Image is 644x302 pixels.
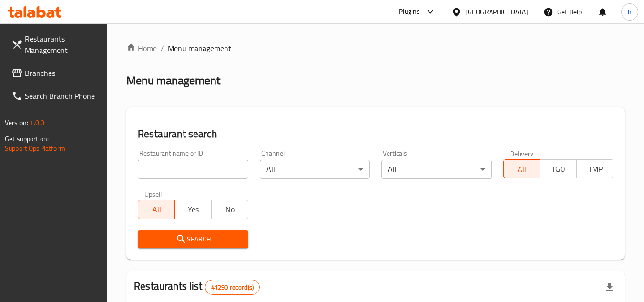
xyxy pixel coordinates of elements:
[211,200,248,219] button: No
[5,116,28,129] span: Version:
[399,6,420,18] div: Plugins
[544,162,573,176] span: TGO
[215,203,245,217] span: No
[144,190,162,197] label: Upsell
[142,203,171,217] span: All
[540,159,577,178] button: TGO
[126,42,157,54] a: Home
[508,162,537,176] span: All
[25,33,100,56] span: Restaurants Management
[4,27,108,62] a: Restaurants Management
[25,67,100,79] span: Branches
[465,7,528,17] div: [GEOGRAPHIC_DATA]
[138,160,248,179] input: Search for restaurant name or ID..
[5,133,49,145] span: Get support on:
[576,159,613,178] button: TMP
[174,200,212,219] button: Yes
[134,279,260,295] h2: Restaurants list
[503,159,541,178] button: All
[381,160,491,179] div: All
[138,127,613,141] h2: Restaurant search
[138,230,248,248] button: Search
[5,142,65,155] a: Support.OpsPlatform
[126,73,220,88] h2: Menu management
[168,42,231,54] span: Menu management
[260,160,370,179] div: All
[30,116,44,129] span: 1.0.0
[145,233,240,245] span: Search
[581,162,610,176] span: TMP
[510,150,534,156] label: Delivery
[138,200,175,219] button: All
[598,276,621,299] div: Export file
[161,42,164,54] li: /
[179,203,208,217] span: Yes
[25,90,100,102] span: Search Branch Phone
[628,7,632,17] span: h
[126,42,625,54] nav: breadcrumb
[205,283,259,292] span: 41290 record(s)
[205,280,260,295] div: Total records count
[4,62,108,84] a: Branches
[4,84,108,107] a: Search Branch Phone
